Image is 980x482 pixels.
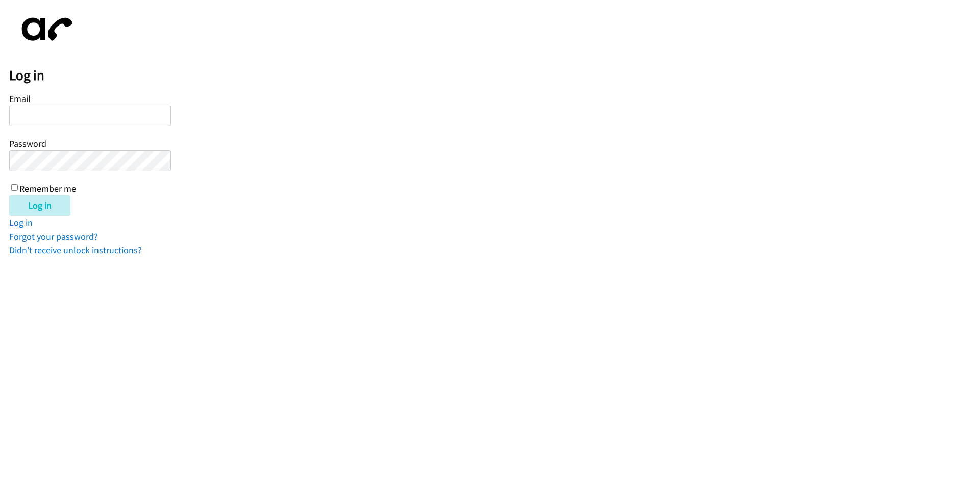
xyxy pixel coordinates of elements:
[9,93,31,105] label: Email
[9,138,46,149] label: Password
[9,67,980,84] h2: Log in
[9,244,142,256] a: Didn't receive unlock instructions?
[9,9,81,49] img: aphone-8a226864a2ddd6a5e75d1ebefc011f4aa8f32683c2d82f3fb0802fe031f96514.svg
[9,195,70,216] input: Log in
[19,183,76,194] label: Remember me
[9,231,98,242] a: Forgot your password?
[9,217,33,229] a: Log in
